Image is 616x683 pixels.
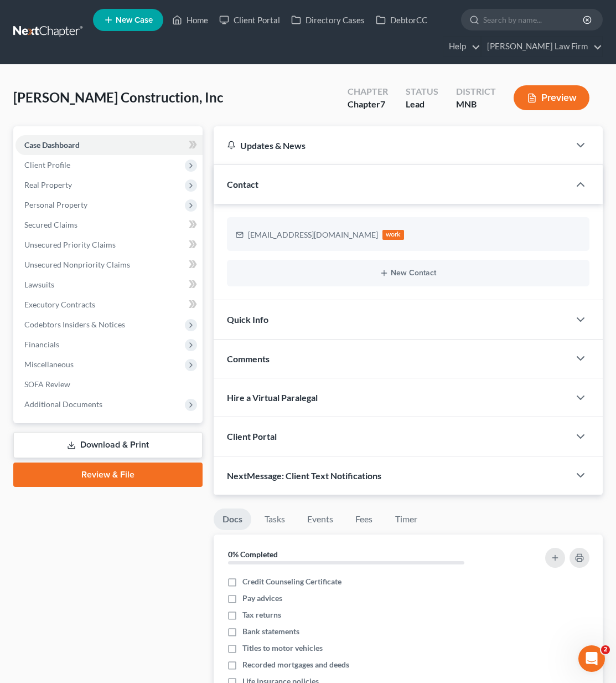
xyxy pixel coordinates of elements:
span: Personal Property [24,200,87,209]
span: Contact [227,179,258,189]
a: Lawsuits [15,275,203,295]
span: Unsecured Nonpriority Claims [24,260,130,269]
span: Client Portal [227,431,277,441]
span: SOFA Review [24,379,70,389]
span: Comments [227,353,270,364]
button: Preview [514,85,589,110]
a: Case Dashboard [15,135,203,155]
span: Case Dashboard [24,140,80,150]
button: New Contact [236,269,581,278]
span: 7 [380,99,385,109]
a: Timer [386,509,426,530]
input: Search by name... [483,9,584,30]
a: Download & Print [13,432,203,458]
a: Secured Claims [15,215,203,235]
span: Codebtors Insiders & Notices [24,320,125,329]
div: Chapter [348,85,388,98]
a: Directory Cases [286,10,370,30]
span: [PERSON_NAME] Construction, Inc [13,89,223,105]
div: [EMAIL_ADDRESS][DOMAIN_NAME] [248,229,378,240]
span: Lawsuits [24,280,54,289]
a: Docs [214,509,251,530]
div: Status [406,85,438,98]
span: Titles to motor vehicles [242,643,323,654]
a: Review & File [13,463,203,487]
a: Tasks [256,509,294,530]
strong: 0% Completed [228,550,278,559]
span: NextMessage: Client Text Notifications [227,470,381,481]
span: Recorded mortgages and deeds [242,659,349,670]
span: Tax returns [242,609,281,620]
div: MNB [456,98,496,111]
span: Quick Info [227,314,268,325]
a: SOFA Review [15,374,203,394]
span: Secured Claims [24,220,77,229]
span: Financials [24,340,59,349]
span: Additional Documents [24,399,102,409]
span: 2 [601,645,610,654]
a: Fees [346,509,382,530]
span: Real Property [24,180,72,189]
iframe: Intercom live chat [578,645,605,672]
div: Lead [406,98,438,111]
span: Executory Contracts [24,300,95,309]
a: Unsecured Priority Claims [15,235,203,255]
span: Client Profile [24,160,70,170]
span: Credit Counseling Certificate [242,576,341,587]
div: District [456,85,496,98]
span: Hire a Virtual Paralegal [227,392,318,403]
span: Pay advices [242,593,282,604]
span: Miscellaneous [24,360,74,369]
a: [PERSON_NAME] Law Firm [482,37,602,57]
div: work [382,230,405,240]
a: Help [443,37,480,57]
span: New Case [116,16,153,24]
div: Updates & News [227,140,556,151]
a: Client Portal [214,10,286,30]
a: Events [298,509,342,530]
a: DebtorCC [370,10,433,30]
span: Bank statements [242,626,299,637]
a: Unsecured Nonpriority Claims [15,255,203,275]
span: Unsecured Priority Claims [24,240,116,249]
div: Chapter [348,98,388,111]
a: Executory Contracts [15,295,203,315]
a: Home [167,10,214,30]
